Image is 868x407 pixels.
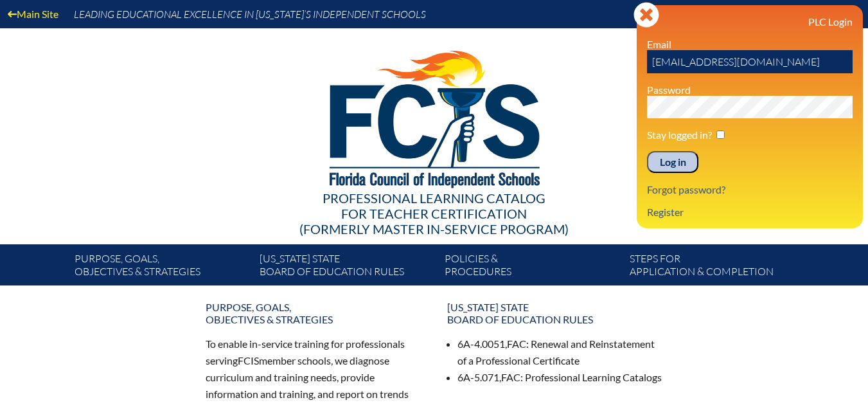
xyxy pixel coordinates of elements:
label: Email [647,38,671,50]
span: FAC [507,338,526,350]
svg: Close [633,2,659,28]
label: Password [647,84,691,96]
a: Register [642,203,689,221]
a: Purpose, goals,objectives & strategies [198,296,429,330]
li: 6A-4.0051, : Renewal and Reinstatement of a Professional Certificate [457,336,663,369]
a: Main Site [3,5,64,23]
span: for Teacher Certification [341,206,527,221]
h3: PLC Login [647,15,853,28]
a: Forgot password? [642,181,731,198]
a: Steps forapplication & completion [624,249,810,285]
a: Purpose, goals,objectives & strategies [69,249,254,285]
span: FAC [501,371,520,383]
label: Stay logged in? [647,129,712,141]
a: Policies &Procedures [439,249,624,285]
li: 6A-5.071, : Professional Learning Catalogs [457,369,663,386]
div: Professional Learning Catalog (formerly Master In-service Program) [64,190,804,237]
a: [US_STATE] StateBoard of Education rules [254,249,439,285]
a: [US_STATE] StateBoard of Education rules [439,296,671,330]
input: Log in [647,151,698,173]
img: FCISlogo221.eps [301,28,567,204]
span: FCIS [238,354,259,366]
